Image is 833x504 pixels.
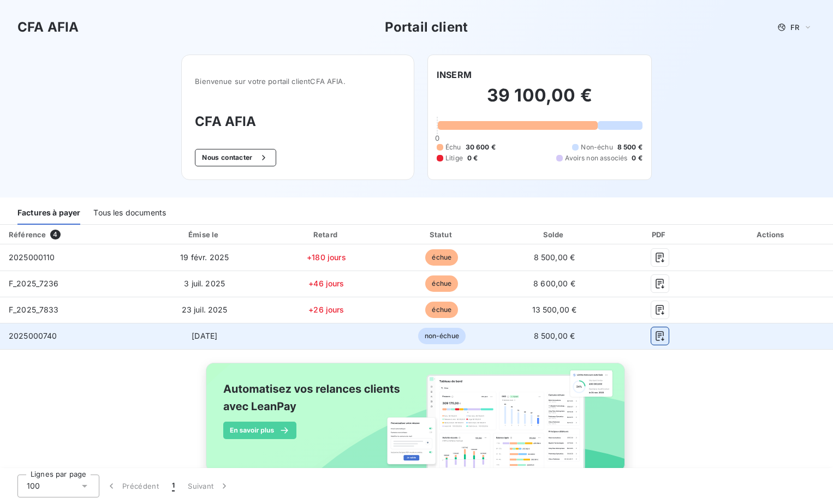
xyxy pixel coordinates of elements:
[501,229,608,240] div: Solde
[181,475,236,497] button: Suivant
[308,279,344,288] span: +46 jours
[172,481,175,491] span: 1
[466,142,496,152] span: 30 600 €
[418,328,466,344] span: non-échue
[534,331,575,340] span: 8 500,00 €
[435,134,439,142] span: 0
[143,229,266,240] div: Émise le
[17,17,79,37] h3: CFA AFIA
[790,23,799,32] span: FR
[425,249,458,266] span: échue
[467,153,478,163] span: 0 €
[192,331,217,340] span: [DATE]
[425,275,458,292] span: échue
[308,305,344,314] span: +26 jours
[437,85,642,117] h2: 39 100,00 €
[437,68,472,81] h6: INSERM
[9,253,55,262] span: 2025000110
[565,153,627,163] span: Avoirs non associés
[180,253,229,262] span: 19 févr. 2025
[617,142,642,152] span: 8 500 €
[50,230,60,239] span: 4
[195,112,401,131] h3: CFA AFIA
[612,229,707,240] div: PDF
[93,202,166,225] div: Tous les documents
[9,279,59,288] span: F_2025_7236
[632,153,642,163] span: 0 €
[307,253,346,262] span: +180 jours
[196,356,637,490] img: banner
[534,253,575,262] span: 8 500,00 €
[581,142,612,152] span: Non-échu
[387,229,497,240] div: Statut
[385,17,468,37] h3: Portail client
[99,475,165,497] button: Précédent
[27,481,40,491] span: 100
[9,230,46,239] div: Référence
[17,202,80,225] div: Factures à payer
[9,331,57,340] span: 2025000740
[445,142,461,152] span: Échu
[532,305,577,314] span: 13 500,00 €
[182,305,228,314] span: 23 juil. 2025
[712,229,831,240] div: Actions
[195,77,401,86] span: Bienvenue sur votre portail client CFA AFIA .
[184,279,225,288] span: 3 juil. 2025
[445,153,463,163] span: Litige
[195,149,276,166] button: Nous contacter
[165,475,181,497] button: 1
[425,302,458,318] span: échue
[270,229,383,240] div: Retard
[9,305,59,314] span: F_2025_7833
[533,279,575,288] span: 8 600,00 €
